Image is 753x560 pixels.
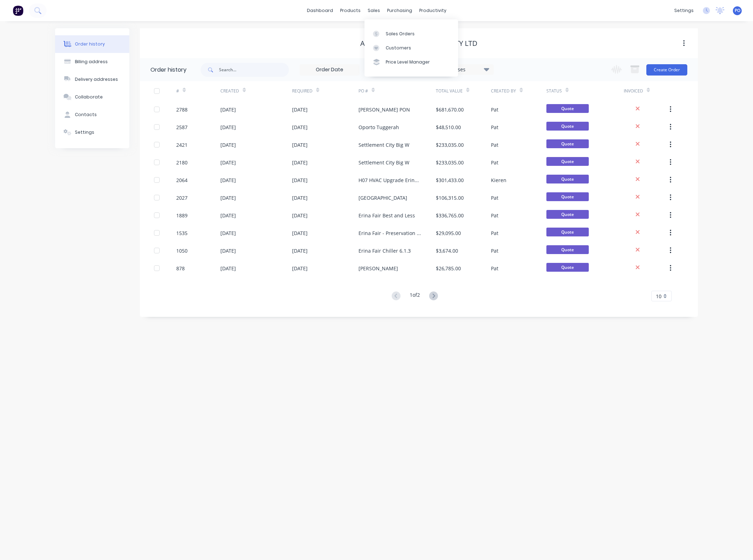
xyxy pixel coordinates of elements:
[220,88,239,94] div: Created
[358,124,399,131] div: Oporto Tuggerah
[176,88,179,94] div: #
[386,45,411,51] div: Customers
[220,247,236,254] div: [DATE]
[416,5,450,16] div: productivity
[358,81,436,101] div: PO #
[358,265,398,272] div: [PERSON_NAME]
[434,66,493,73] div: 18 Statuses
[491,247,498,254] div: Pat
[360,39,478,48] div: Airmaster Corporation Pty Ltd
[176,212,188,219] div: 1889
[176,81,220,101] div: #
[358,247,411,254] div: Erina Fair Chiller 6.1.3
[176,194,188,201] div: 2027
[220,141,236,149] div: [DATE]
[436,106,464,113] div: $681,670.00
[220,229,236,237] div: [DATE]
[546,210,589,219] span: Quote
[358,159,409,166] div: Settlement City Big W
[436,88,463,94] div: Total Value
[55,71,129,88] button: Delivery addresses
[358,194,407,201] div: [GEOGRAPHIC_DATA]
[292,106,308,113] div: [DATE]
[364,41,458,55] a: Customers
[55,88,129,106] button: Collaborate
[546,192,589,201] span: Quote
[150,66,186,74] div: Order history
[384,5,416,16] div: purchasing
[55,53,129,71] button: Billing address
[303,5,337,16] a: dashboard
[75,76,118,83] div: Delivery addresses
[735,7,740,14] span: PO
[75,94,103,100] div: Collaborate
[55,106,129,124] button: Contacts
[436,159,464,166] div: $233,035.00
[220,212,236,219] div: [DATE]
[491,176,506,184] div: Kieren
[55,35,129,53] button: Order history
[220,106,236,113] div: [DATE]
[624,81,668,101] div: Invoiced
[410,291,420,301] div: 1 of 2
[13,5,23,16] img: Factory
[220,81,292,101] div: Created
[55,124,129,141] button: Settings
[546,245,589,254] span: Quote
[220,265,236,272] div: [DATE]
[364,26,458,41] a: Sales Orders
[292,88,313,94] div: Required
[546,122,589,131] span: Quote
[75,129,94,136] div: Settings
[491,106,498,113] div: Pat
[292,247,308,254] div: [DATE]
[220,176,236,184] div: [DATE]
[491,265,498,272] div: Pat
[491,81,546,101] div: Created By
[292,229,308,237] div: [DATE]
[646,64,687,76] button: Create Order
[436,176,464,184] div: $301,433.00
[292,124,308,131] div: [DATE]
[220,124,236,131] div: [DATE]
[491,229,498,237] div: Pat
[220,194,236,201] div: [DATE]
[292,194,308,201] div: [DATE]
[337,5,364,16] div: products
[656,293,662,300] span: 10
[358,212,415,219] div: Erina Fair Best and Less
[436,124,461,131] div: $48,510.00
[176,106,188,113] div: 2788
[292,212,308,219] div: [DATE]
[358,88,368,94] div: PO #
[292,81,358,101] div: Required
[491,124,498,131] div: Pat
[176,265,185,272] div: 878
[176,141,188,149] div: 2421
[75,112,97,118] div: Contacts
[358,106,410,113] div: [PERSON_NAME] PON
[176,229,188,237] div: 1535
[220,159,236,166] div: [DATE]
[546,88,562,94] div: Status
[546,139,589,148] span: Quote
[292,176,308,184] div: [DATE]
[436,141,464,149] div: $233,035.00
[176,247,188,254] div: 1050
[176,176,188,184] div: 2064
[176,124,188,131] div: 2587
[624,88,643,94] div: Invoiced
[75,41,105,47] div: Order history
[546,104,589,113] span: Quote
[491,141,498,149] div: Pat
[546,175,589,183] span: Quote
[546,263,589,272] span: Quote
[219,63,289,77] input: Search...
[546,81,624,101] div: Status
[292,159,308,166] div: [DATE]
[300,65,359,75] input: Order Date
[491,88,516,94] div: Created By
[436,229,461,237] div: $29,095.00
[436,81,491,101] div: Total Value
[75,59,108,65] div: Billing address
